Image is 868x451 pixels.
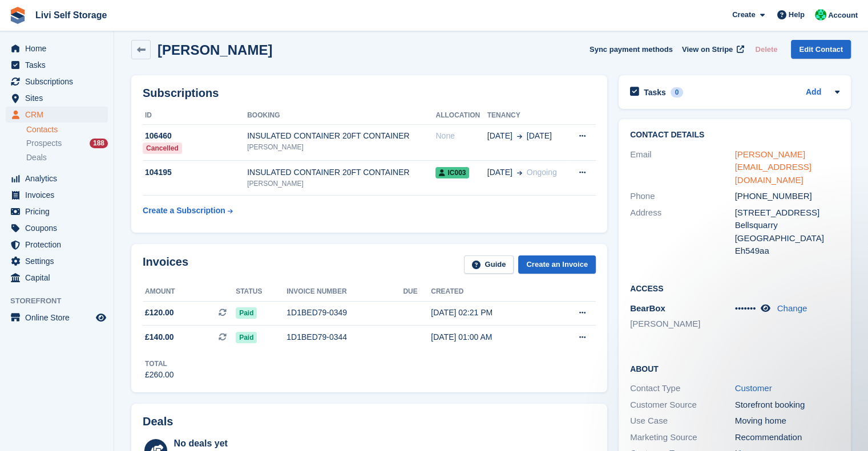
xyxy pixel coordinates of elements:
a: Preview store [94,311,108,324]
span: ••••••• [735,303,756,313]
span: Create [732,9,755,21]
span: Analytics [25,170,94,186]
div: Marketing Source [630,431,735,444]
div: [STREET_ADDRESS] [735,206,840,220]
a: Add [806,86,821,99]
a: Contacts [26,124,108,135]
div: INSULATED CONTAINER 20FT CONTAINER [247,130,435,142]
a: Edit Contact [791,40,851,59]
div: [PHONE_NUMBER] [735,190,840,203]
div: [PERSON_NAME] [247,178,435,189]
th: Invoice number [286,283,403,301]
button: Sync payment methods [590,40,673,59]
a: Prospects 188 [26,137,108,149]
span: Storefront [10,295,114,307]
div: Eh549aa [735,245,840,258]
a: Deals [26,152,108,164]
h2: Contact Details [630,131,839,140]
span: [DATE] [487,130,512,142]
div: 0 [671,87,684,97]
img: Joe Robertson [815,9,826,21]
h2: Subscriptions [143,87,596,100]
div: No deals yet [174,437,413,450]
a: menu [6,90,108,106]
span: Capital [25,270,94,286]
h2: Deals [143,415,173,428]
a: menu [6,57,108,73]
a: menu [6,237,108,253]
span: Deals [26,152,47,163]
span: Help [789,9,805,21]
a: Change [777,303,808,313]
h2: [PERSON_NAME] [158,42,272,58]
div: Customer Source [630,399,735,412]
div: None [435,130,487,142]
div: Total [145,359,174,369]
span: Pricing [25,204,94,220]
div: Cancelled [143,143,182,154]
span: Online Store [25,310,94,326]
h2: Tasks [644,87,666,97]
div: Use Case [630,415,735,428]
a: Guide [464,255,514,274]
div: [DATE] 02:21 PM [431,307,550,319]
a: Customer [735,383,772,393]
div: Recommendation [735,431,840,444]
span: £140.00 [145,331,174,343]
th: Tenancy [487,107,568,125]
a: menu [6,270,108,286]
div: £260.00 [145,369,174,381]
a: [PERSON_NAME][EMAIL_ADDRESS][DOMAIN_NAME] [735,149,812,185]
span: Paid [236,332,257,343]
th: Booking [247,107,435,125]
th: Due [403,283,431,301]
div: Email [630,148,735,187]
a: menu [6,187,108,203]
a: menu [6,40,108,56]
a: Create a Subscription [143,200,233,221]
div: Phone [630,190,735,203]
span: Ongoing [527,168,557,177]
div: Bellsquarry [735,219,840,232]
div: Address [630,206,735,258]
span: Subscriptions [25,74,94,90]
span: Invoices [25,187,94,203]
a: Create an Invoice [518,255,596,274]
div: [DATE] 01:00 AM [431,331,550,343]
span: [DATE] [487,166,512,178]
span: BearBox [630,303,665,313]
span: Tasks [25,57,94,73]
a: View on Stripe [677,40,746,59]
th: Status [236,283,286,301]
div: INSULATED CONTAINER 20FT CONTAINER [247,166,435,178]
div: 106460 [143,130,247,142]
div: 1D1BED79-0349 [286,307,403,319]
h2: Access [630,282,839,294]
div: [PERSON_NAME] [247,142,435,152]
a: menu [6,107,108,123]
span: [DATE] [527,130,552,142]
span: CRM [25,107,94,123]
span: Protection [25,237,94,253]
span: Coupons [25,220,94,236]
div: 1D1BED79-0344 [286,331,403,343]
h2: Invoices [143,255,188,274]
a: menu [6,170,108,186]
th: ID [143,107,247,125]
span: Account [828,10,858,21]
span: Paid [236,307,257,319]
a: menu [6,253,108,269]
div: 188 [90,139,108,148]
span: Settings [25,253,94,269]
div: Create a Subscription [143,205,225,217]
a: menu [6,220,108,236]
span: Sites [25,90,94,106]
span: Prospects [26,138,62,149]
a: Livi Self Storage [31,6,111,25]
th: Allocation [435,107,487,125]
h2: About [630,363,839,374]
a: menu [6,74,108,90]
div: [GEOGRAPHIC_DATA] [735,232,840,245]
button: Delete [750,40,782,59]
a: menu [6,310,108,326]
